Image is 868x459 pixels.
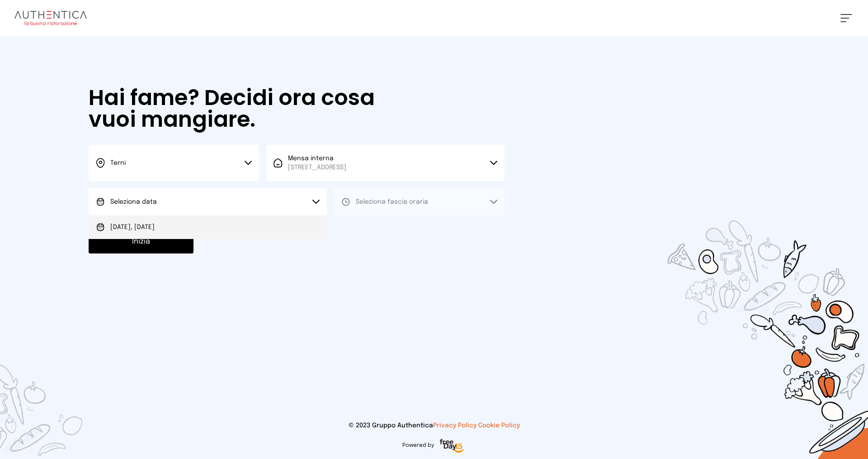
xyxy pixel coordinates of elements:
[110,223,155,232] span: [DATE], [DATE]
[14,421,854,430] p: © 2023 Gruppo Authentica
[89,230,193,253] button: Inizia
[334,188,505,215] button: Seleziona fascia oraria
[478,422,520,429] a: Cookie Policy
[438,437,466,455] img: logo-freeday.3e08031.png
[110,199,157,205] span: Seleziona data
[356,199,428,205] span: Seleziona fascia oraria
[402,442,434,449] span: Powered by
[89,188,327,215] button: Seleziona data
[433,422,476,429] a: Privacy Policy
